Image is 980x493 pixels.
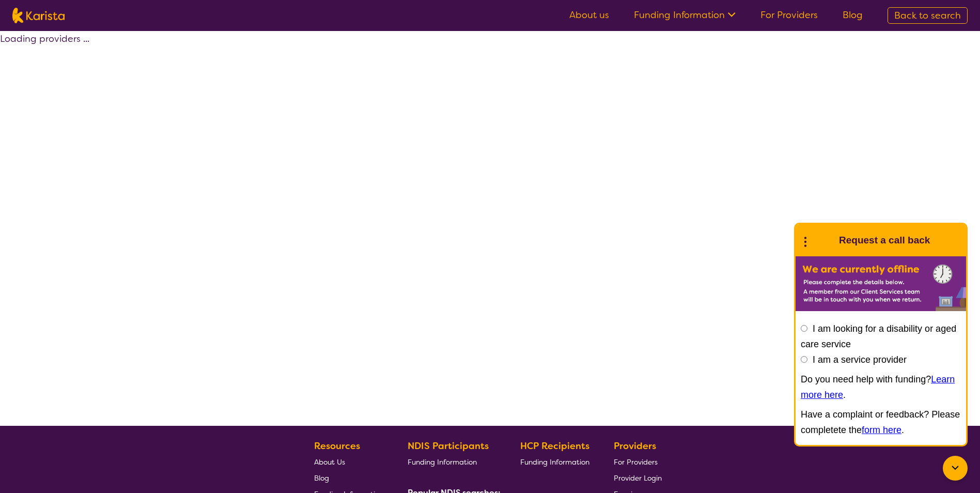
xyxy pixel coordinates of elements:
a: Provider Login [614,470,662,486]
img: Karista offline chat form to request call back [796,256,966,311]
span: Funding Information [520,457,589,467]
a: Blog [314,470,383,486]
b: HCP Recipients [520,440,589,452]
a: Blog [843,9,863,21]
span: Back to search [894,9,961,22]
img: Karista [812,230,833,251]
p: Do you need help with funding? . [801,372,961,403]
a: form here [862,425,901,435]
a: Back to search [888,7,968,24]
a: Funding Information [408,454,496,470]
a: For Providers [760,9,818,21]
span: Blog [314,473,329,483]
a: For Providers [614,454,662,470]
span: For Providers [614,457,658,467]
img: Karista logo [12,8,65,23]
h1: Request a call back [839,233,930,248]
b: Resources [314,440,360,452]
a: About us [569,9,609,21]
span: Provider Login [614,473,662,483]
label: I am looking for a disability or aged care service [801,323,956,349]
b: Providers [614,440,656,452]
span: Funding Information [408,457,477,467]
label: I am a service provider [813,355,907,365]
b: NDIS Participants [408,440,489,452]
a: About Us [314,454,383,470]
span: About Us [314,457,345,467]
p: Have a complaint or feedback? Please completete the . [801,407,961,438]
a: Funding Information [634,9,736,21]
a: Funding Information [520,454,589,470]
